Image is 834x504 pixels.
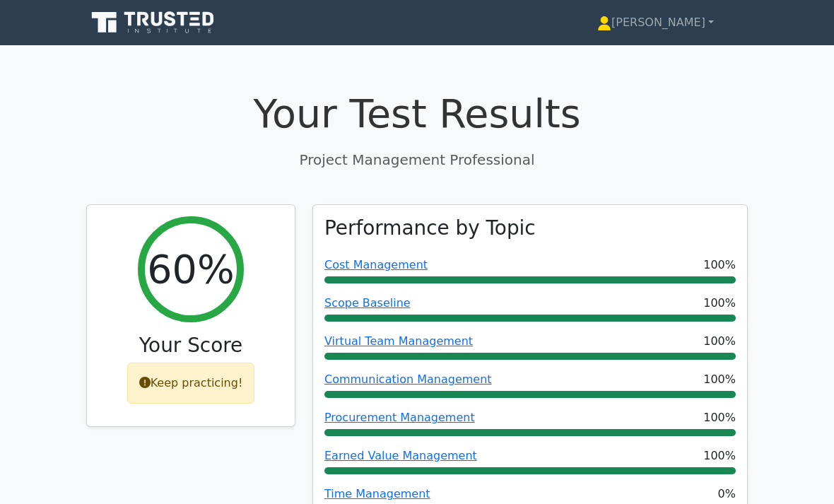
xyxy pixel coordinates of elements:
[98,334,283,357] h3: Your Score
[324,334,473,348] a: Virtual Team Management
[324,411,475,424] a: Procurement Management
[324,216,536,240] h3: Performance by Topic
[147,246,234,293] h2: 60%
[324,373,492,386] a: Communication Management
[324,258,428,271] a: Cost Management
[86,149,748,170] p: Project Management Professional
[563,8,748,37] a: [PERSON_NAME]
[703,409,736,426] span: 100%
[703,333,736,350] span: 100%
[703,447,736,464] span: 100%
[703,371,736,388] span: 100%
[718,486,736,503] span: 0%
[324,296,411,310] a: Scope Baseline
[127,363,255,404] div: Keep practicing!
[703,257,736,274] span: 100%
[324,487,430,500] a: Time Management
[86,90,748,138] h1: Your Test Results
[703,295,736,312] span: 100%
[324,449,477,462] a: Earned Value Management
